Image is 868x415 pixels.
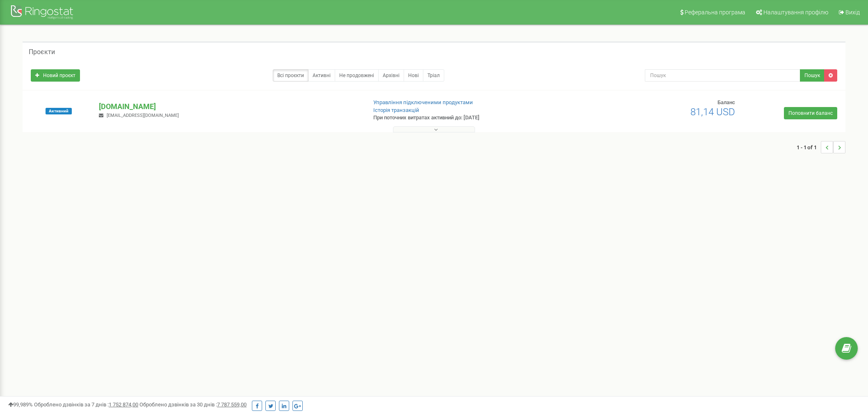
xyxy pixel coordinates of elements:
u: 7 787 559,00 [217,401,247,408]
a: Активні [308,69,335,82]
span: 1 - 1 of 1 [797,141,821,153]
span: Активний [46,108,72,114]
button: Пошук [800,69,825,82]
span: 81,14 USD [690,106,735,118]
a: Не продовжені [335,69,379,82]
nav: ... [797,133,845,162]
input: Пошук [645,69,800,82]
span: Реферальна програма [685,9,745,16]
h5: Проєкти [29,48,55,56]
a: Нові [404,69,423,82]
span: Налаштування профілю [763,9,828,16]
span: Оброблено дзвінків за 30 днів : [139,401,247,408]
a: Управління підключеними продуктами [373,99,473,105]
u: 1 752 874,00 [109,401,138,408]
p: При поточних витратах активний до: [DATE] [373,114,566,122]
a: Поповнити баланс [784,107,837,119]
span: Баланс [717,99,735,105]
span: 99,989% [8,401,33,408]
a: Всі проєкти [273,69,308,82]
span: [EMAIL_ADDRESS][DOMAIN_NAME] [107,113,179,118]
span: Вихід [845,9,860,16]
a: Архівні [378,69,404,82]
a: Історія транзакцій [373,107,419,113]
span: Оброблено дзвінків за 7 днів : [34,401,138,408]
p: [DOMAIN_NAME] [99,101,359,112]
a: Тріал [423,69,444,82]
a: Новий проєкт [31,69,80,82]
